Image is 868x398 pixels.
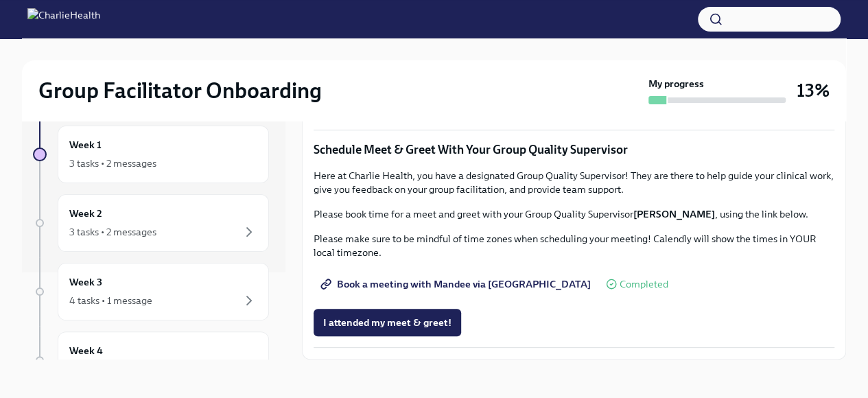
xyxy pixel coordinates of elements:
h6: Week 1 [69,137,102,152]
span: Completed [620,279,668,290]
a: Week 34 tasks • 1 message [33,263,269,320]
strong: [PERSON_NAME] [633,208,715,220]
h2: Group Facilitator Onboarding [38,77,322,104]
a: Week 23 tasks • 2 messages [33,194,269,252]
p: Here at Charlie Health, you have a designated Group Quality Supervisor! They are there to help gu... [314,169,834,196]
h6: Week 3 [69,274,102,290]
h3: 13% [797,78,830,103]
a: Week 4 [33,331,269,389]
button: I attended my meet & greet! [314,309,461,336]
img: CharlieHealth [27,8,100,30]
p: Please book time for a meet and greet with your Group Quality Supervisor , using the link below. [314,207,834,221]
a: Book a meeting with Mandee via [GEOGRAPHIC_DATA] [314,270,600,298]
div: 3 tasks • 2 messages [69,225,156,239]
p: Please make sure to be mindful of time zones when scheduling your meeting! Calendly will show the... [314,232,834,259]
h6: Week 4 [69,343,103,358]
div: 3 tasks • 2 messages [69,156,156,170]
a: Week 13 tasks • 2 messages [33,126,269,183]
h6: Week 2 [69,206,102,221]
div: 4 tasks • 1 message [69,294,152,307]
strong: My progress [648,77,704,91]
span: I attended my meet & greet! [323,316,451,329]
p: Schedule Meet & Greet With Your Group Quality Supervisor [314,141,834,158]
span: Book a meeting with Mandee via [GEOGRAPHIC_DATA] [323,277,591,291]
